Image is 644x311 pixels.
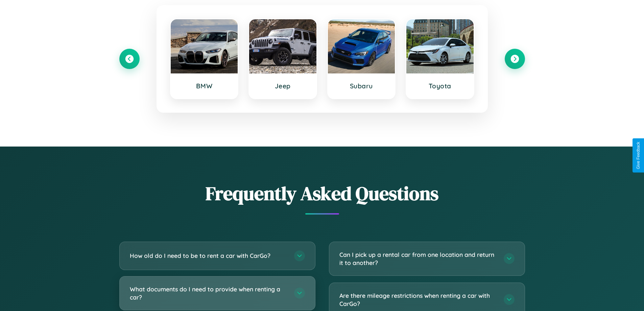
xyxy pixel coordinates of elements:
h3: How old do I need to be to rent a car with CarGo? [130,251,287,260]
h2: Frequently Asked Questions [119,180,525,206]
h3: What documents do I need to provide when renting a car? [130,285,287,302]
h3: Can I pick up a rental car from one location and return it to another? [339,250,497,267]
h3: Are there mileage restrictions when renting a car with CarGo? [339,291,497,308]
div: Give Feedback [636,142,641,169]
h3: Subaru [335,82,388,90]
h3: Toyota [413,82,467,90]
h3: BMW [177,82,231,90]
h3: Jeep [256,82,310,90]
